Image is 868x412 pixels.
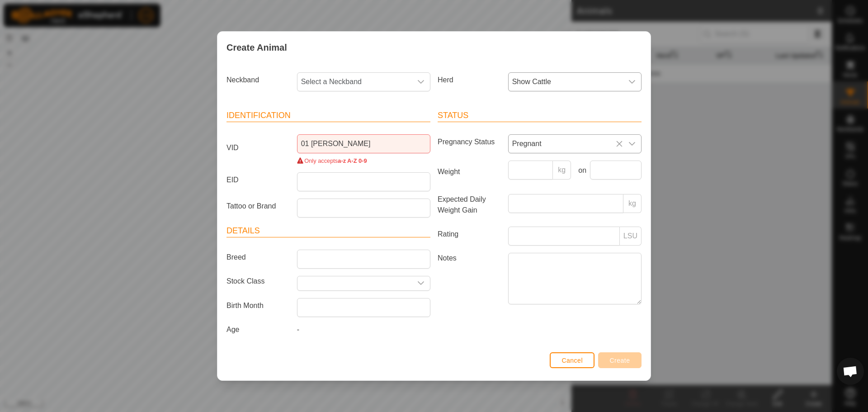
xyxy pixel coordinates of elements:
header: Identification [226,109,430,122]
label: Rating [434,227,505,242]
input: Select or enter a Stock Class [297,276,412,290]
label: Expected Daily Weight Gain [434,194,505,216]
p-inputgroup-addon: LSU [620,227,642,246]
span: Pregnant [509,135,623,153]
span: Cancel [561,357,583,364]
p-inputgroup-addon: kg [553,161,571,180]
label: Age [223,324,293,335]
label: EID [223,172,293,188]
label: Breed [223,250,293,265]
span: Select a Neckband [297,73,412,91]
label: VID [223,134,293,161]
span: - [297,326,299,333]
button: Cancel [550,352,594,368]
div: dropdown trigger [623,135,641,153]
label: Neckband [223,72,293,88]
div: dropdown trigger [623,73,641,91]
label: Weight [434,161,505,183]
label: Pregnancy Status [434,134,505,150]
label: Birth Month [223,298,293,313]
button: Create [598,352,642,368]
div: dropdown trigger [412,276,430,290]
label: Stock Class [223,276,293,287]
div: Open chat [837,358,864,385]
label: on [575,165,586,176]
span: Create [610,357,630,364]
header: Details [226,225,430,237]
p-inputgroup-addon: kg [623,194,642,213]
label: Herd [434,72,505,88]
span: Show Cattle [509,73,623,91]
div: dropdown trigger [412,73,430,91]
label: Notes [434,253,505,304]
header: Status [438,109,642,122]
strong: a-z A-Z 0-9 [338,157,367,164]
span: Only accepts [304,157,338,164]
span: Create Animal [226,41,287,54]
label: Tattoo or Brand [223,199,293,214]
